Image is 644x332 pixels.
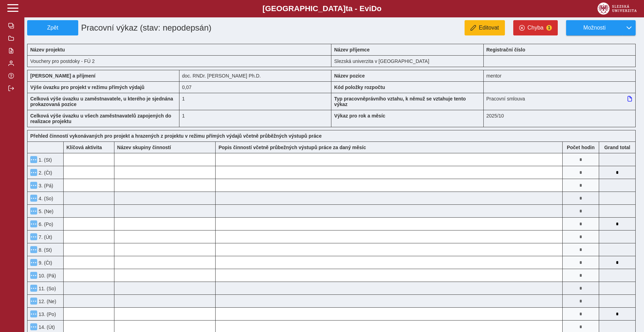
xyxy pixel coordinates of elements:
button: Možnosti [566,20,622,35]
b: [PERSON_NAME] a příjmení [30,73,95,79]
button: Zpět [27,20,78,35]
span: Možnosti [572,25,617,31]
span: Editovat [479,25,499,31]
div: doc. RNDr. [PERSON_NAME] Ph.D. [179,70,332,81]
span: t [346,4,348,13]
span: Chyba [528,25,544,31]
div: 1 [179,93,332,110]
div: 2025/10 [484,110,636,127]
span: D [371,4,377,13]
button: Menu [30,220,37,227]
button: Menu [30,156,37,163]
b: Název projektu [30,47,65,52]
button: Menu [30,182,37,189]
span: 5. (Ne) [37,209,54,214]
div: mentor [484,70,636,81]
b: Suma za den přes všechny výkazy [599,145,635,150]
button: Menu [30,233,37,240]
span: 13. (Po) [37,311,56,317]
button: Menu [30,259,37,266]
b: Registrační číslo [486,47,525,52]
b: Počet hodin [563,145,599,150]
button: Menu [30,169,37,176]
button: Chyba1 [513,20,558,35]
b: Kód položky rozpočtu [334,84,385,90]
span: 12. (Ne) [37,299,56,304]
span: 6. (Po) [37,221,53,227]
img: logo_web_su.png [597,2,637,15]
b: Výkaz pro rok a měsíc [334,113,385,119]
b: Celková výše úvazku u zaměstnavatele, u kterého je sjednána prokazovaná pozice [30,96,173,107]
button: Menu [30,208,37,214]
div: Slezská univerzita v [GEOGRAPHIC_DATA] [331,55,484,67]
span: 8. (St) [37,247,52,253]
button: Editovat [465,20,505,35]
button: Menu [30,285,37,292]
b: [GEOGRAPHIC_DATA] a - Evi [21,4,623,13]
b: Výše úvazku pro projekt v režimu přímých výdajů [30,84,144,90]
span: 1 [546,25,552,31]
span: 9. (Čt) [37,260,52,266]
div: 1 [179,110,332,127]
button: Menu [30,272,37,279]
button: Menu [30,298,37,305]
button: Menu [30,323,37,330]
b: Typ pracovněprávního vztahu, k němuž se vztahuje tento výkaz [334,96,466,107]
span: 1. (St) [37,157,52,163]
b: Název skupiny činností [117,145,171,150]
b: Přehled činností vykonávaných pro projekt a hrazených z projektu v režimu přímých výdajů včetně p... [30,133,322,139]
b: Popis činností včetně průbežných výstupů práce za daný měsíc [218,145,366,150]
b: Název příjemce [334,47,370,52]
button: Menu [30,195,37,202]
button: Menu [30,310,37,317]
b: Celková výše úvazku u všech zaměstnavatelů zapojených do realizace projektu [30,113,171,124]
b: Název pozice [334,73,365,79]
span: 11. (So) [37,286,56,291]
span: 10. (Pá) [37,273,56,278]
span: 2. (Čt) [37,170,52,176]
span: 3. (Pá) [37,183,53,188]
span: 7. (Út) [37,234,52,240]
h1: Pracovní výkaz (stav: nepodepsán) [78,20,283,35]
div: 0,56 h / den. 2,8 h / týden. [179,81,332,93]
span: 14. (Út) [37,324,55,330]
div: Pracovní smlouva [484,93,636,110]
span: 4. (So) [37,196,53,201]
div: Vouchery pro postdoky - FÚ 2 [27,55,331,67]
b: Klíčová aktivita [66,145,102,150]
button: Menu [30,246,37,253]
span: o [377,4,382,13]
span: Zpět [30,25,75,31]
